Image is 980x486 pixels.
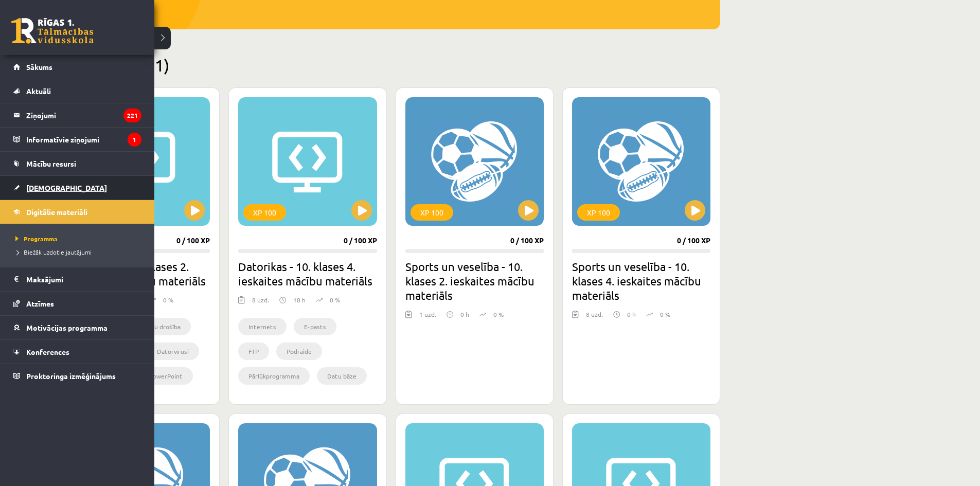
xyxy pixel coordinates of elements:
[26,347,69,356] span: Konferences
[294,318,336,335] li: E-pasts
[13,55,141,79] a: Sākums
[13,128,141,151] a: Informatīvie ziņojumi1
[293,295,306,304] p: 18 h
[26,86,51,96] span: Aktuāli
[133,318,191,335] li: Datu drošība
[317,367,367,385] li: Datu bāze
[26,103,141,127] legend: Ziņojumi
[586,310,603,325] div: 8 uzd.
[13,316,141,339] a: Motivācijas programma
[139,367,193,385] li: PowerPoint
[147,343,199,360] li: Datorvīrusi
[163,295,173,304] p: 0 %
[577,204,620,221] div: XP 100
[13,234,144,243] a: Programma
[13,103,141,127] a: Ziņojumi221
[26,159,76,168] span: Mācību resursi
[13,200,141,224] a: Digitālie materiāli
[238,343,269,360] li: FTP
[26,207,87,217] span: Digitālie materiāli
[460,310,469,319] p: 0 h
[128,133,141,147] i: 1
[252,295,269,311] div: 8 uzd.
[26,183,107,192] span: [DEMOGRAPHIC_DATA]
[411,204,453,221] div: XP 100
[243,204,286,221] div: XP 100
[276,343,322,360] li: Podraide
[62,55,720,75] h2: Pieejamie (11)
[11,18,94,44] a: Rīgas 1. Tālmācības vidusskola
[13,152,141,175] a: Mācību resursi
[13,340,141,364] a: Konferences
[330,295,340,304] p: 0 %
[26,371,116,381] span: Proktoringa izmēģinājums
[13,176,141,200] a: [DEMOGRAPHIC_DATA]
[13,248,92,256] span: Biežāk uzdotie jautājumi
[13,364,141,388] a: Proktoringa izmēģinājums
[13,235,58,243] span: Programma
[238,318,287,335] li: Internets
[419,310,436,325] div: 1 uzd.
[13,79,141,103] a: Aktuāli
[26,128,141,151] legend: Informatīvie ziņojumi
[26,267,141,291] legend: Maksājumi
[493,310,504,319] p: 0 %
[26,323,108,332] span: Motivācijas programma
[660,310,670,319] p: 0 %
[26,62,52,71] span: Sākums
[572,259,710,302] h2: Sports un veselība - 10. klases 4. ieskaites mācību materiāls
[238,259,377,288] h2: Datorikas - 10. klases 4. ieskaites mācību materiāls
[238,367,310,385] li: Pārlūkprogramma
[627,310,636,319] p: 0 h
[123,109,141,122] i: 221
[13,267,141,291] a: Maksājumi
[405,259,544,302] h2: Sports un veselība - 10. klases 2. ieskaites mācību materiāls
[13,292,141,315] a: Atzīmes
[26,299,54,308] span: Atzīmes
[13,247,144,257] a: Biežāk uzdotie jautājumi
